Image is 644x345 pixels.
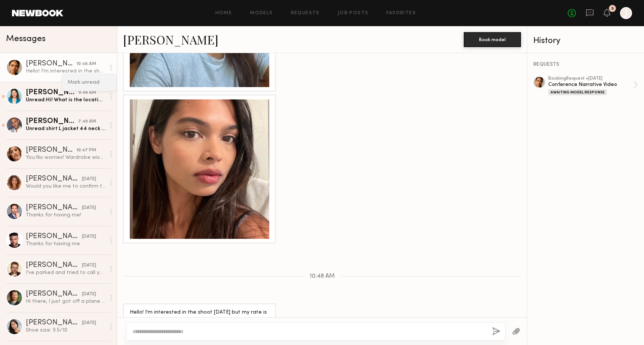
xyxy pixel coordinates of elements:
button: Book model [464,32,521,47]
a: bookingRequest •[DATE]Conference Narrative VideoAwaiting Model Response [548,76,638,95]
div: [DATE] [82,262,96,269]
div: [DATE] [82,291,96,298]
div: 9:49 AM [79,89,96,96]
div: 7:49 AM [78,118,96,125]
div: [DATE] [82,204,96,212]
div: Unread: Hi! What is the location for [DATE] shoot? [26,96,105,104]
div: [DATE] [82,233,96,240]
div: [PERSON_NAME] [26,89,79,96]
div: [PERSON_NAME] [26,147,76,154]
div: Hi there, I just got off a plane in [US_STATE]. I am SO sorry but I had to come up here unexpecte... [26,298,105,305]
a: Models [250,11,273,16]
div: [PERSON_NAME] [26,290,82,298]
div: Would you like me to confirm that request that was sent? I’ll just mark it in my calendar for [DA... [26,183,105,190]
div: Mark unread [62,74,116,91]
div: booking Request • [DATE] [548,76,634,81]
div: [PERSON_NAME] [26,233,82,240]
div: Unread: shirt L jacket 44 neck 16.5 sleeve 36 pants 34 waist/ 32 length shoe 13 glove l/xl [26,125,105,132]
div: [PERSON_NAME] [26,118,78,125]
div: You: No worries! Wardrobe wise what options do you have for athletic wear? Feel free to text me f... [26,154,105,161]
div: Hello! I'm interested in the shoot [DATE] but my rate is higher than the one offered. Would you b... [26,68,105,75]
a: Home [215,11,232,16]
div: [PERSON_NAME] [26,319,82,327]
div: Conference Narrative Video [548,81,634,88]
div: History [533,37,638,45]
div: I’ve parked and tried to call you. Where do I enter the structure to meet you? [26,269,105,276]
div: 5 [611,7,614,11]
a: Book model [464,36,521,42]
div: [PERSON_NAME] [26,204,82,212]
a: Requests [291,11,320,16]
div: [PERSON_NAME] [26,60,76,68]
div: REQUESTS [533,62,638,67]
div: 10:48 AM [76,61,96,68]
div: [PERSON_NAME] [26,262,82,269]
div: Hello! I'm interested in the shoot [DATE] but my rate is higher than the one offered. Would you b... [130,308,269,334]
div: 10:47 PM [76,147,96,154]
div: [PERSON_NAME] [26,175,82,183]
span: Messages [6,35,46,43]
a: [PERSON_NAME] [123,31,218,47]
span: 10:48 AM [310,273,335,280]
div: [DATE] [82,320,96,327]
div: Shoe size: 9.5/10 [26,327,105,334]
div: Thanks for having me! [26,212,105,219]
a: J [620,7,632,19]
a: Favorites [386,11,416,16]
div: [DATE] [82,176,96,183]
div: Awaiting Model Response [548,89,607,95]
a: Job Posts [338,11,369,16]
div: Thanks for having me [26,240,105,247]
